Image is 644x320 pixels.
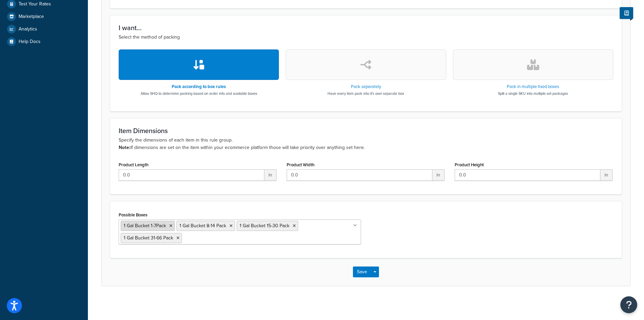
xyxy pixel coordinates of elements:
[119,34,613,41] p: Select the method of packing
[5,36,83,48] a: Help Docs
[119,24,613,31] h3: I want...
[119,162,148,167] label: Product Length
[119,212,147,217] label: Possible Boxes
[600,169,613,181] span: in
[5,23,83,35] a: Analytics
[5,10,83,23] a: Marketplace
[498,91,568,96] p: Split a single SKU into multiple set packages
[19,26,37,32] span: Analytics
[124,234,173,241] span: 1 Gal Bucket 31-66 Pack
[119,127,613,134] h3: Item Dimensions
[19,39,41,45] span: Help Docs
[119,144,130,151] b: Note:
[119,136,613,151] p: Specify the dimensions of each item in this rule group. If dimensions are set on the item within ...
[620,296,637,313] button: Open Resource Center
[19,14,44,20] span: Marketplace
[124,222,166,229] span: 1 Gal Bucket 1-7Pack
[620,7,633,19] button: Show Help Docs
[328,91,404,96] p: Have every item pack into it's own separate box
[240,222,289,229] span: 1 Gal Bucket 15-30 Pack
[498,84,568,89] h3: Pack in multiple fixed boxes
[455,162,484,167] label: Product Height
[432,169,445,181] span: in
[287,162,314,167] label: Product Width
[141,91,257,96] p: Allow SHQ to determine packing based on order info and available boxes
[141,84,257,89] h3: Pack according to box rules
[19,1,51,7] span: Test Your Rates
[328,84,404,89] h3: Pack separately
[353,266,371,277] button: Save
[180,222,226,229] span: 1 Gal Bucket 8-14 Pack
[264,169,277,181] span: in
